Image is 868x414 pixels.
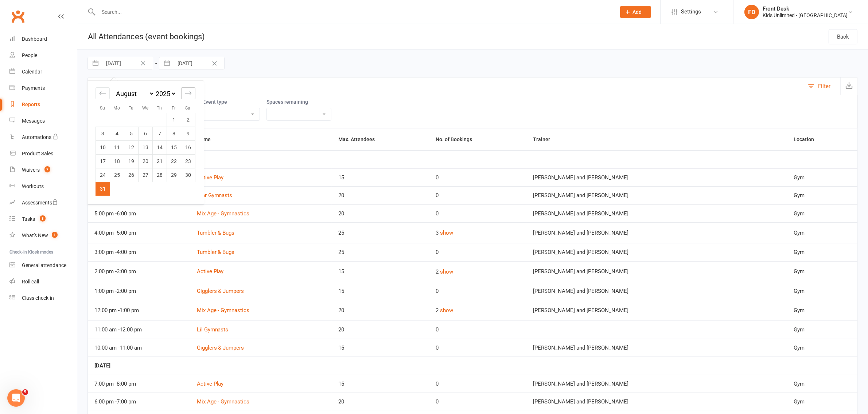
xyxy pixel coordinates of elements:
[338,211,423,217] div: 20
[440,228,453,237] button: show
[533,268,781,275] div: [PERSON_NAME] and [PERSON_NAME]
[153,154,167,168] td: Thursday, August 21, 2025
[22,85,45,91] div: Payments
[794,135,822,144] button: Location
[96,7,611,17] input: Search...
[124,154,139,168] td: Tuesday, August 19, 2025
[7,389,25,407] iframe: Intercom live chat
[203,99,260,105] label: Event type
[96,168,110,182] td: Sunday, August 24, 2025
[794,345,851,351] div: Gym
[533,136,558,142] span: Trainer
[338,175,423,181] div: 15
[153,127,167,140] td: Thursday, August 7, 2025
[142,106,148,111] small: We
[22,183,44,189] div: Workouts
[174,57,224,69] input: Starts To
[124,168,139,182] td: Tuesday, August 26, 2025
[44,166,50,172] span: 7
[139,140,153,154] td: Wednesday, August 13, 2025
[124,140,139,154] td: Tuesday, August 12, 2025
[338,135,383,144] button: Max. Attendees
[533,211,781,217] div: [PERSON_NAME] and [PERSON_NAME]
[436,192,520,199] div: 0
[436,228,520,237] div: 3
[436,136,480,142] span: No. of Bookings
[22,69,42,75] div: Calendar
[338,192,423,199] div: 20
[22,118,45,124] div: Messages
[794,230,851,236] div: Gym
[197,249,235,255] a: Tumbler & Bugs
[9,211,77,227] a: Tasks 3
[22,279,39,284] div: Roll call
[172,106,176,111] small: Fr
[533,135,558,144] button: Trainer
[436,345,520,351] div: 0
[436,288,520,294] div: 0
[9,7,27,25] a: Clubworx
[436,249,520,255] div: 0
[804,77,840,95] button: Filter
[94,327,184,333] div: 11:00 am - 12:00 pm
[96,127,110,140] td: Sunday, August 3, 2025
[9,257,77,274] a: General attendance kiosk mode
[794,399,851,405] div: Gym
[533,288,781,294] div: [PERSON_NAME] and [PERSON_NAME]
[533,249,781,255] div: [PERSON_NAME] and [PERSON_NAME]
[436,211,520,217] div: 0
[197,136,219,142] span: Name
[9,146,77,162] a: Product Sales
[197,307,250,314] a: Mix Age - Gymnastics
[167,154,181,168] td: Friday, August 22, 2025
[22,389,28,395] span: 5
[100,106,105,111] small: Su
[96,87,110,99] div: Move backward to switch to the previous month.
[94,288,184,294] div: 1:00 pm - 2:00 pm
[94,362,110,369] strong: [DATE]
[157,106,162,111] small: Th
[87,81,203,204] div: Calendar
[94,381,184,387] div: 7:00 pm - 8:00 pm
[197,398,250,405] a: Mix Age - Gymnastics
[338,345,423,351] div: 15
[186,106,191,111] small: Sa
[794,175,851,181] div: Gym
[22,262,66,268] div: General attendance
[9,31,77,47] a: Dashboard
[22,295,54,301] div: Class check-in
[22,101,40,107] div: Reports
[533,307,781,314] div: [PERSON_NAME] and [PERSON_NAME]
[167,168,181,182] td: Friday, August 29, 2025
[9,178,77,195] a: Workouts
[94,307,184,314] div: 12:00 pm - 1:00 pm
[197,381,224,387] a: Active Play
[52,232,58,238] span: 1
[94,268,184,275] div: 2:00 pm - 3:00 pm
[94,211,184,217] div: 5:00 pm - 6:00 pm
[338,249,423,255] div: 25
[22,167,40,173] div: Waivers
[110,168,124,182] td: Monday, August 25, 2025
[633,9,642,15] span: Add
[88,77,804,95] input: Search by Event name
[197,326,229,333] a: Lil Gymnasts
[153,168,167,182] td: Thursday, August 28, 2025
[181,87,195,99] div: Move forward to switch to the next month.
[681,4,701,20] span: Settings
[96,140,110,154] td: Sunday, August 10, 2025
[436,306,520,315] div: 2
[208,59,221,68] button: Clear Date
[794,288,851,294] div: Gym
[94,249,184,255] div: 3:00 pm - 4:00 pm
[22,232,48,238] div: What's New
[620,6,651,18] button: Add
[22,151,53,156] div: Product Sales
[114,106,120,111] small: Mo
[9,64,77,80] a: Calendar
[436,175,520,181] div: 0
[9,227,77,244] a: What's New1
[94,230,184,236] div: 4:00 pm - 5:00 pm
[436,135,480,144] button: No. of Bookings
[9,162,77,178] a: Waivers 7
